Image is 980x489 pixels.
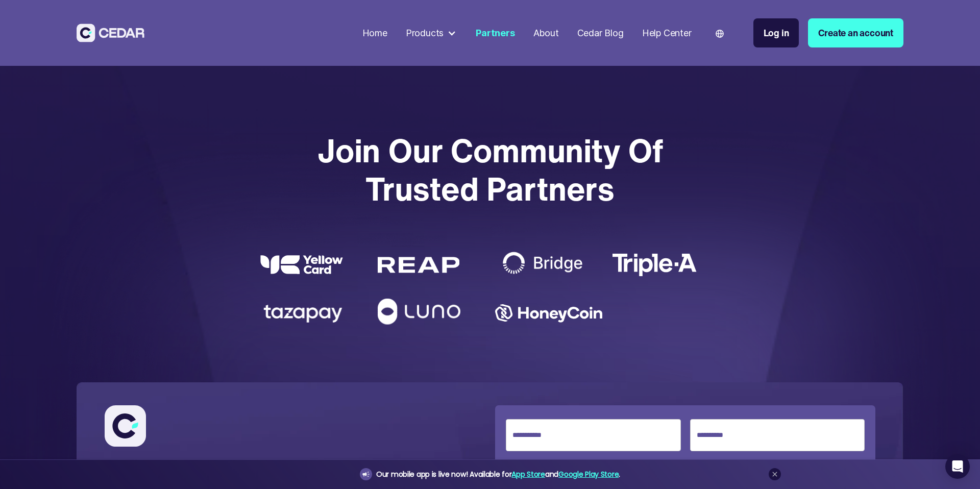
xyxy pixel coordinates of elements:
div: Partners [476,26,514,40]
div: Help Center [642,26,692,40]
a: Log in [753,18,799,47]
div: Join our community of trusted partners [283,131,697,208]
img: yellow card logo [260,255,343,274]
img: announcement [362,470,370,478]
a: Home [358,21,392,45]
a: Partners [471,21,519,45]
div: Open Intercom Messenger [945,454,970,479]
img: Bridge logo [495,241,594,284]
img: TripleA logo [612,254,697,276]
div: Home [362,26,387,40]
a: Help Center [638,21,696,45]
a: Create an account [808,18,903,47]
a: Google Play Store [558,469,619,479]
img: world icon [716,30,724,38]
a: About [529,21,563,45]
div: Products [401,21,462,44]
div: Our mobile app is live now! Available for and . [376,468,620,481]
img: Tazapay partner logo [260,301,346,326]
div: Log in [764,26,789,40]
a: Cedar Blog [573,21,628,45]
img: Luno logo [378,299,460,325]
a: App Store [511,469,545,479]
div: Cedar Blog [577,26,624,40]
img: REAP logo [378,257,459,273]
img: Honeycoin logo [495,304,602,323]
div: Products [406,26,444,40]
div: About [533,26,559,40]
